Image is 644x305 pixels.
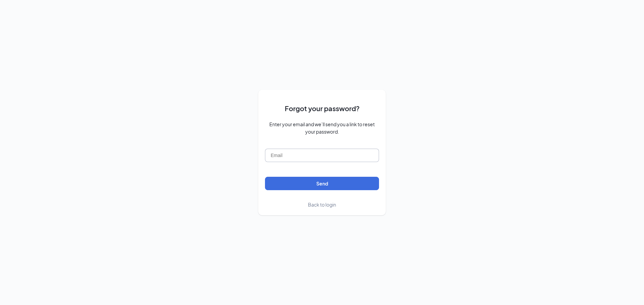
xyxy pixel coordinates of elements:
[308,201,336,209] a: Back to login
[265,177,379,190] button: Send
[265,121,379,135] span: Enter your email and we’ll send you a link to reset your password.
[285,103,360,113] span: Forgot your password?
[308,202,336,208] span: Back to login
[265,149,379,162] input: Email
